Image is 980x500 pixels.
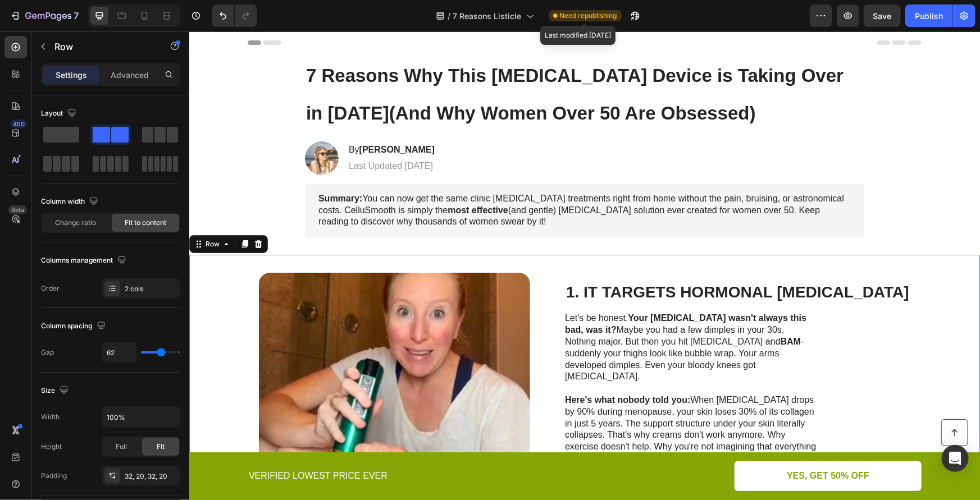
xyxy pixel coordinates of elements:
span: Fit to content [125,218,166,228]
div: Rich Text Editor. Editing area: main [376,280,629,446]
div: Order [41,283,60,293]
span: Full [116,442,127,452]
div: Layout [41,106,79,121]
span: Save [873,11,892,21]
span: Need republishing [560,11,617,21]
div: Column width [41,194,101,209]
div: 32, 20, 32, 20 [125,471,177,481]
div: Height [41,442,62,452]
div: Undo/Redo [212,4,257,27]
strong: most effective [258,174,319,184]
div: Publish [915,10,943,22]
div: 2 cols [125,284,177,294]
div: Beta [8,205,27,214]
strong: Here's what nobody told you: [376,364,501,373]
div: Padding [41,471,67,481]
span: / [448,10,451,22]
span: (And Why Women Over 50 Are Obsessed) [117,34,654,92]
span: Change ratio [56,218,97,228]
button: 7 [4,4,84,27]
iframe: Design area [189,31,980,500]
div: Column spacing [41,319,108,334]
div: Width [41,412,60,422]
strong: Summary: [129,162,173,172]
input: Auto [102,342,136,363]
h2: By [158,112,247,126]
button: Save [864,4,901,27]
p: Last Updated [DATE] [159,129,245,141]
p: You can now get the same clinic [MEDICAL_DATA] treatments right from home without the pain, bruis... [129,162,662,196]
img: gempages_573086837187282145-51fedea5-0558-4a46-8836-4b1c55b52369.webp [116,110,149,144]
h2: 1. IT TARGETS HORMONAL [MEDICAL_DATA] [376,250,721,272]
strong: [PERSON_NAME] [170,113,245,123]
input: Auto [102,407,180,427]
p: 7 [74,9,79,22]
p: Row [54,40,150,53]
strong: BAM [591,305,612,315]
strong: 7 Reasons Why This [MEDICAL_DATA] Device is Taking Over in [DATE] [117,34,654,92]
span: 7 Reasons Listicle [453,10,522,22]
p: YES, GET 50% OFF [598,439,680,451]
div: Columns management [41,253,129,268]
div: Gap [41,347,54,357]
img: Screenshot_2025-08-09_at_20.45.11.png [70,241,341,455]
p: Settings [56,69,87,81]
button: Publish [905,4,952,27]
p: Let's be honest. Maybe you had a few dimples in your 30s. Nothing major. But then you hit [MEDICA... [376,281,628,444]
div: Size [41,383,71,398]
strong: Your [MEDICAL_DATA] wasn't always this bad, was it? [376,282,617,303]
div: 450 [11,120,27,129]
p: Advanced [111,69,149,81]
a: YES, GET 50% OFF [545,430,732,460]
div: Open Intercom Messenger [942,445,969,472]
div: Row [14,208,33,218]
span: Fit [157,442,165,452]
